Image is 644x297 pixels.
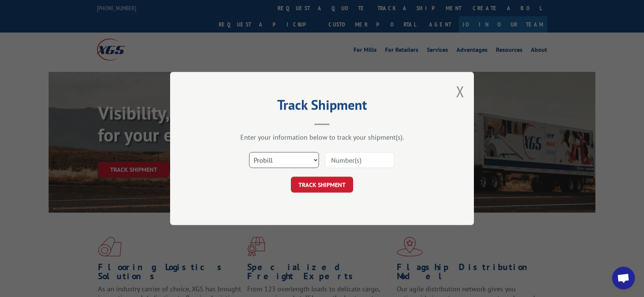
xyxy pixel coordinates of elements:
[208,133,436,142] div: Enter your information below to track your shipment(s).
[456,81,464,101] button: Close modal
[325,152,395,168] input: Number(s)
[612,267,635,289] div: Open chat
[291,177,353,193] button: TRACK SHIPMENT
[208,100,436,114] h2: Track Shipment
